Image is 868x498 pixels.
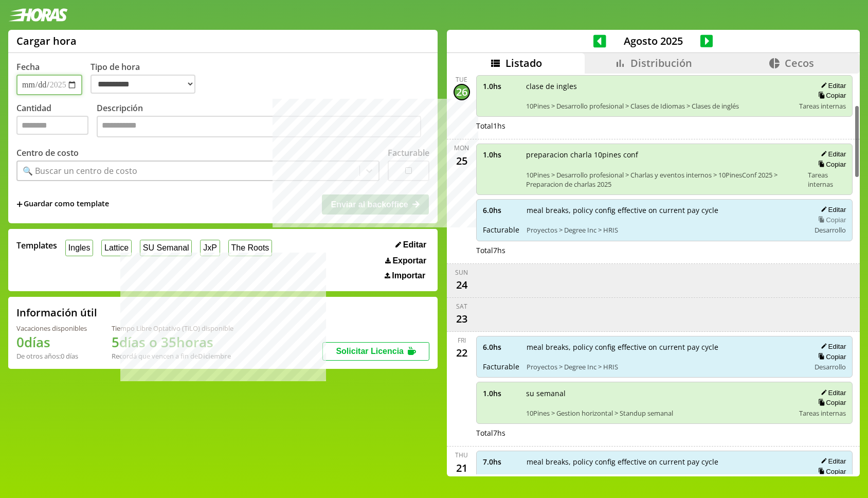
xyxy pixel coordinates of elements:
label: Centro de costo [16,147,79,158]
button: Copiar [815,91,846,100]
b: Diciembre [198,351,231,361]
label: Fecha [16,61,40,73]
span: Facturable [483,362,519,371]
button: Ingles [65,240,93,256]
span: preparacion charla 10pines conf [526,150,801,159]
div: Total 7 hs [476,428,853,438]
span: 6.0 hs [483,205,519,215]
span: Listado [505,56,542,70]
h2: Información útil [16,306,97,319]
label: Tipo de hora [91,61,204,95]
span: Tareas internas [799,408,846,418]
button: Editar [818,388,846,397]
button: Solicitar Licencia [322,342,429,361]
div: 22 [454,345,470,361]
span: +Guardar como template [16,199,109,210]
label: Descripción [97,102,429,140]
button: Editar [818,81,846,90]
span: Tareas internas [808,170,846,189]
span: Solicitar Licencia [336,347,404,355]
button: Editar [818,150,846,158]
button: The Roots [228,240,272,256]
span: Proyectos > Degree Inc > HRIS [527,225,803,235]
button: Exportar [382,256,429,266]
button: Copiar [815,160,846,169]
button: Copiar [815,352,846,361]
span: 10Pines > Desarrollo profesional > Clases de Idiomas > Clases de inglés [526,101,792,111]
button: Editar [818,342,846,351]
span: Agosto 2025 [606,34,700,48]
div: Tiempo Libre Optativo (TiLO) disponible [112,324,233,333]
label: Facturable [388,147,429,158]
span: Facturable [483,225,519,235]
div: De otros años: 0 días [16,351,87,361]
button: Lattice [101,240,132,256]
span: Distribución [630,56,692,70]
button: JxP [200,240,220,256]
div: Total 7 hs [476,245,853,255]
h1: 5 días o 35 horas [112,333,233,351]
img: logotipo [8,8,68,22]
span: 1.0 hs [483,81,519,91]
span: Desarrollo [815,362,846,371]
div: 24 [454,277,470,293]
div: Mon [454,144,469,152]
div: Sat [456,302,467,311]
button: Copiar [815,216,846,224]
span: Cecos [785,56,814,70]
div: 🔍 Buscar un centro de costo [23,165,137,176]
label: Cantidad [16,102,97,140]
h1: Cargar hora [16,34,77,48]
button: Editar [392,240,429,250]
span: 1.0 hs [483,388,519,398]
div: Vacaciones disponibles [16,324,87,333]
span: + [16,199,23,210]
span: su semanal [526,388,792,398]
h1: 0 días [16,333,87,351]
button: Editar [818,457,846,466]
div: Sun [455,268,468,277]
div: Thu [455,451,468,459]
textarea: Descripción [97,116,421,137]
span: meal breaks, policy config effective on current pay cycle [527,457,803,467]
button: Copiar [815,467,846,476]
span: Exportar [392,256,426,265]
div: 26 [454,84,470,100]
span: clase de ingles [526,81,792,91]
button: Editar [818,205,846,214]
span: Proyectos > Degree Inc > HRIS [527,362,803,371]
span: Tareas internas [799,101,846,111]
span: meal breaks, policy config effective on current pay cycle [527,205,803,215]
div: scrollable content [447,74,860,475]
input: Cantidad [16,116,88,135]
div: 21 [454,459,470,476]
div: Total 1 hs [476,121,853,131]
span: 10Pines > Gestion horizontal > Standup semanal [526,408,792,418]
div: 23 [454,311,470,327]
span: 6.0 hs [483,342,519,352]
div: Tue [456,75,467,84]
span: 7.0 hs [483,457,519,467]
span: Importar [392,271,425,280]
div: 25 [454,152,470,169]
select: Tipo de hora [91,75,195,94]
span: Desarrollo [815,225,846,235]
div: Fri [458,336,466,345]
span: Templates [16,240,57,251]
button: SU Semanal [140,240,192,256]
button: Copiar [815,398,846,407]
div: Recordá que vencen a fin de [112,351,233,361]
span: 1.0 hs [483,150,519,159]
span: Editar [403,240,426,250]
span: 10Pines > Desarrollo profesional > Charlas y eventos internos > 10PinesConf 2025 > Preparacion de... [526,170,801,189]
span: meal breaks, policy config effective on current pay cycle [527,342,803,352]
